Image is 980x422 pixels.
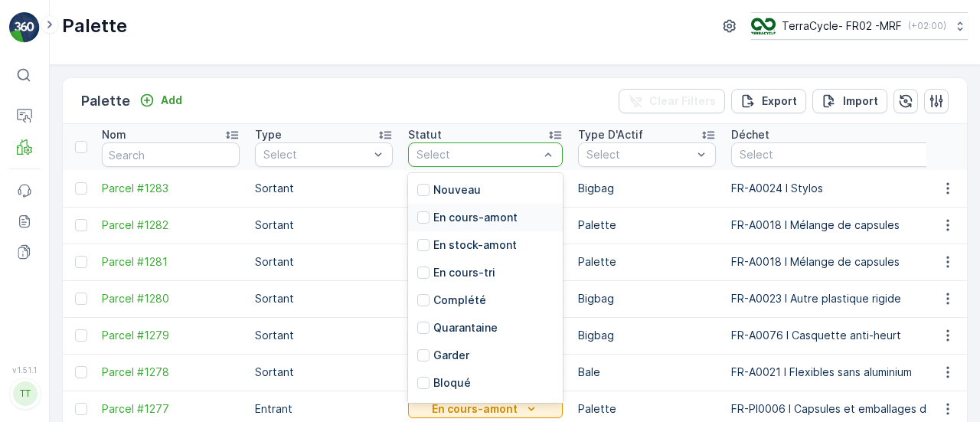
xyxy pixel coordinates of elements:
p: Bloqué [433,375,471,391]
p: Bigbag [578,328,716,343]
p: En stock-amont [433,237,517,253]
button: TerraCycle- FR02 -MRF(+02:00) [751,12,968,40]
a: Parcel #1283 [102,181,240,196]
p: Complété [433,293,486,308]
div: Toggle Row Selected [75,256,87,268]
div: Toggle Row Selected [75,293,87,305]
p: Palette [578,401,716,417]
a: Parcel #1280 [102,291,240,306]
a: Parcel #1278 [102,365,240,380]
p: Sortant [255,181,393,196]
a: Parcel #1281 [102,254,240,270]
p: En cours-amont [433,210,518,225]
button: Export [731,89,806,113]
p: Select [416,147,539,162]
p: Bigbag [578,181,716,196]
p: En cours-amont [432,401,518,417]
p: Type [255,127,282,142]
p: Statut [408,127,442,142]
button: TT [9,378,40,410]
a: Parcel #1279 [102,328,240,343]
span: v 1.51.1 [9,365,40,375]
div: Toggle Row Selected [75,366,87,378]
div: Toggle Row Selected [75,219,87,231]
p: Bigbag [578,291,716,306]
p: En cours-tri [433,265,495,280]
p: Sortant [255,365,393,380]
p: Nom [102,127,126,142]
div: TT [13,381,38,406]
p: Import [843,93,878,109]
p: Entrant [255,401,393,417]
a: Parcel #1277 [102,401,240,417]
div: Toggle Row Selected [75,182,87,195]
a: Parcel #1282 [102,218,240,233]
p: Sortant [255,254,393,270]
p: ( +02:00 ) [908,20,946,32]
img: terracycle.png [751,18,776,34]
p: Déchet [731,127,769,142]
p: Quarantaine [433,320,498,335]
p: Sortant [255,291,393,306]
p: Export [762,93,797,109]
input: Search [102,142,240,167]
button: Clear Filters [619,89,725,113]
p: Palette [578,254,716,270]
p: Type D'Actif [578,127,643,142]
div: Toggle Row Selected [75,403,87,415]
p: Nouveau [433,182,481,198]
p: Clear Filters [649,93,716,109]
p: Add [161,93,182,108]
img: logo [9,12,40,43]
p: Select [586,147,692,162]
p: Palette [81,90,130,112]
div: Toggle Row Selected [75,329,87,342]
button: Import [812,89,887,113]
p: Palette [578,218,716,233]
p: Palette [62,14,127,38]
p: Sortant [255,218,393,233]
p: Garder [433,348,469,363]
p: Bale [578,365,716,380]
p: Sortant [255,328,393,343]
p: Select [263,147,369,162]
p: Select [740,147,972,162]
p: TerraCycle- FR02 -MRF [782,18,902,34]
button: En cours-amont [408,400,563,418]
button: Add [133,91,188,110]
